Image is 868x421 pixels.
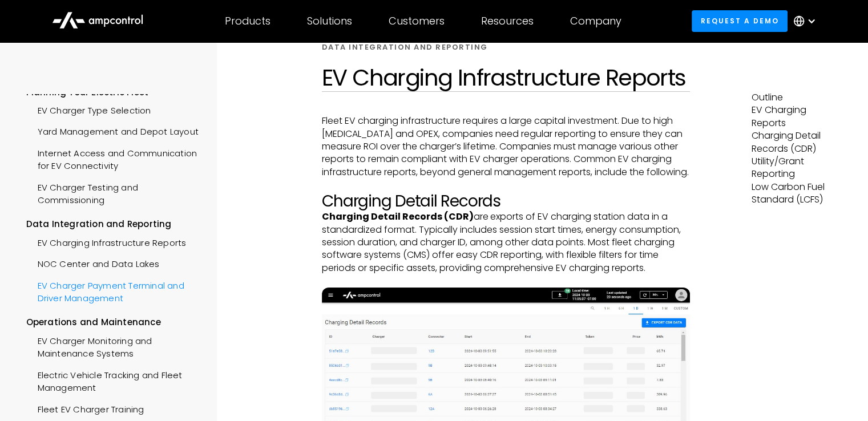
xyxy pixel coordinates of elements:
[570,15,621,27] div: Company
[26,329,200,363] a: EV Charger Monitoring and Maintenance Systems
[225,15,271,27] div: Products
[481,15,534,27] div: Resources
[389,15,445,27] div: Customers
[322,64,690,91] h1: EV Charging Infrastructure Reports
[307,15,352,27] div: Solutions
[322,42,488,52] div: Data Integration and Reporting
[692,10,788,31] a: Request a demo
[752,155,842,181] p: Utility/Grant Reporting
[322,192,690,211] h2: Charging Detail Records
[26,398,144,419] a: Fleet EV Charger Training
[752,181,842,207] p: Low Carbon Fuel Standard (LCFS)
[26,231,187,252] a: EV Charging Infrastructure Reports
[26,363,200,398] a: Electric Vehicle Tracking and Fleet Management
[322,274,690,287] p: ‍
[26,274,200,308] a: EV Charger Payment Terminal and Driver Management
[752,91,842,104] p: Outline
[322,211,690,274] p: are exports of EV charging station data in a standardized format. Typically includes session star...
[322,115,690,179] p: Fleet EV charging infrastructure requires a large capital investment. Due to high [MEDICAL_DATA] ...
[26,176,200,210] a: EV Charger Testing and Commissioning
[322,179,690,191] p: ‍
[26,252,160,273] a: NOC Center and Data Lakes
[26,141,200,176] a: Internet Access and Communication for EV Connectivity
[26,120,199,141] a: Yard Management and Depot Layout
[322,210,474,223] strong: Charging Detail Records (CDR)
[26,99,151,120] a: EV Charger Type Selection
[26,316,200,329] div: Operations and Maintenance
[752,104,842,129] p: EV Charging Reports
[752,129,842,155] p: Charging Detail Records (CDR)
[26,218,200,230] div: Data Integration and Reporting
